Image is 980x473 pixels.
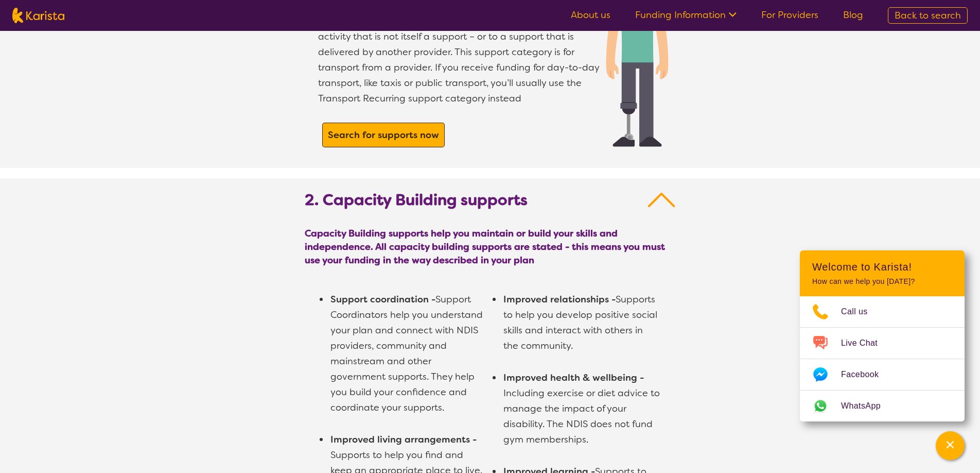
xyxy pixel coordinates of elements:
[305,227,675,267] span: Capacity Building supports help you maintain or build your skills and independence. All capacity ...
[800,250,965,421] div: Channel Menu
[571,9,610,21] a: About us
[502,370,660,447] li: Including exercise or diet advice to manage the impact of your disability. The NDIS does not fund...
[503,371,644,384] b: Improved health & wellbeing -
[12,8,64,23] img: Karista logo
[503,293,616,306] b: Improved relationships -
[502,292,660,353] li: Supports to help you develop positive social skills and interact with others in the community.
[800,296,965,421] ul: Choose channel
[843,9,863,21] a: Blog
[317,13,613,106] li: Supports to pay a provider to transport you to an activity that is not itself a support – or to a...
[325,126,442,144] a: Search for supports now
[841,335,890,351] span: Live Chat
[635,9,737,21] a: Funding Information
[812,277,952,286] p: How can we help you [DATE]?
[936,431,965,460] button: Channel Menu
[328,129,439,141] b: Search for supports now
[812,261,952,273] h2: Welcome to Karista!
[648,191,675,209] img: Up Arrow
[888,7,968,24] a: Back to search
[841,398,893,414] span: WhatsApp
[330,293,435,306] b: Support coordination -
[895,9,961,22] span: Back to search
[841,367,891,382] span: Facebook
[305,191,528,209] b: 2. Capacity Building supports
[761,9,818,21] a: For Providers
[800,391,965,421] a: Web link opens in a new tab.
[841,304,880,319] span: Call us
[329,292,487,415] li: Support Coordinators help you understand your plan and connect with NDIS providers, community and...
[330,433,477,446] b: Improved living arrangements -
